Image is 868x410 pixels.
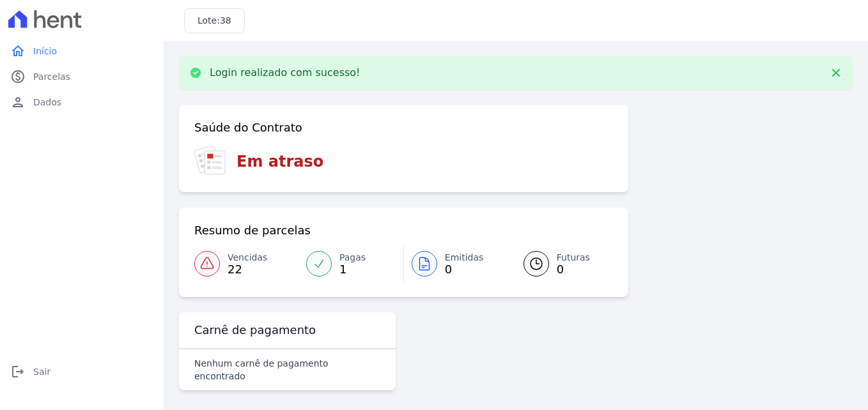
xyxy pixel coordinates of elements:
span: Dados [33,96,61,109]
h3: Saúde do Contrato [194,120,302,135]
i: person [10,95,26,110]
a: paidParcelas [5,64,159,89]
span: Pagas [339,251,366,264]
h3: Lote: [198,14,231,27]
h3: Em atraso [236,150,323,173]
span: 22 [228,264,267,275]
a: homeInício [5,38,159,64]
span: Parcelas [33,70,70,83]
i: logout [10,364,26,379]
a: Vencidas 22 [194,246,298,282]
span: Início [33,45,57,57]
span: Futuras [557,251,590,264]
i: home [10,43,26,59]
p: Nenhum carnê de pagamento encontrado [194,357,380,383]
span: Vencidas [228,251,267,264]
span: 0 [445,264,484,275]
span: Emitidas [445,251,484,264]
span: 1 [339,264,366,275]
i: paid [10,69,26,84]
a: Pagas 1 [298,246,403,282]
a: Futuras 0 [508,246,613,282]
span: 0 [557,264,590,275]
span: Sair [33,365,50,378]
a: logoutSair [5,359,159,384]
a: Emitidas 0 [404,246,508,282]
span: 38 [220,15,231,26]
h3: Resumo de parcelas [194,223,311,238]
p: Login realizado com sucesso! [210,66,360,79]
h3: Carnê de pagamento [194,323,316,338]
a: personDados [5,89,159,115]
